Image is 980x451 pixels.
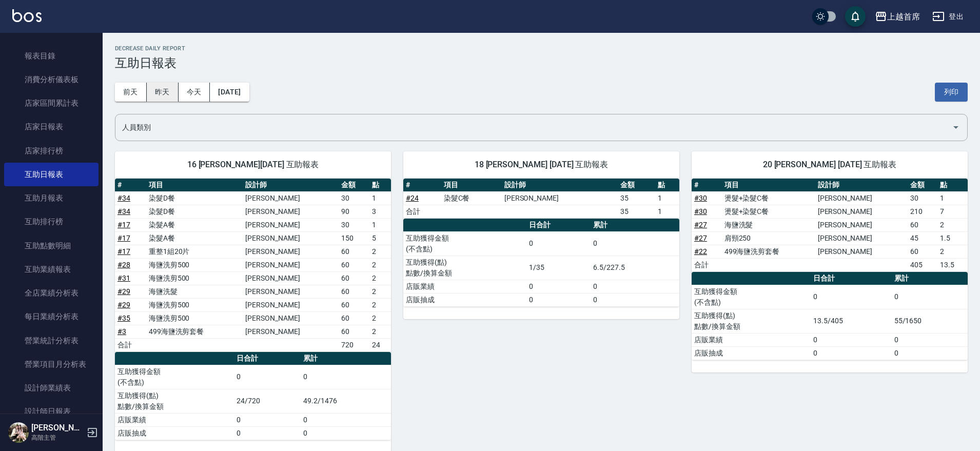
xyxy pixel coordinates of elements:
th: # [692,179,722,192]
td: 互助獲得金額 (不含點) [692,285,811,309]
td: 染髮D餐 [146,191,243,205]
td: 0 [234,365,301,389]
th: 日合計 [526,219,591,232]
td: 燙髮+染髮C餐 [722,205,815,218]
td: 499海鹽洗剪套餐 [722,245,815,258]
td: [PERSON_NAME] [502,191,618,205]
a: 營業項目月分析表 [4,352,99,376]
button: 今天 [179,83,210,102]
button: 登出 [928,7,968,26]
a: #29 [117,287,130,296]
a: #17 [117,247,130,256]
td: 2 [369,258,391,271]
td: 55/1650 [892,309,968,333]
td: 30 [339,191,370,205]
a: 互助點數明細 [4,234,99,258]
td: 合計 [115,338,146,351]
a: 設計師日報表 [4,400,99,423]
td: 0 [811,333,892,346]
td: 60 [908,245,938,258]
td: 店販抽成 [692,346,811,360]
a: 消費分析儀表板 [4,68,99,91]
td: 13.5 [937,258,968,271]
td: 重整1組20片 [146,245,243,258]
td: 7 [937,205,968,218]
td: 海鹽洗剪500 [146,311,243,325]
th: 累計 [301,352,391,365]
td: 405 [908,258,938,271]
td: 45 [908,231,938,245]
th: 金額 [339,179,370,192]
td: 1 [655,191,679,205]
a: #22 [694,247,707,256]
td: 0 [526,231,591,256]
td: 2 [369,325,391,338]
span: 20 [PERSON_NAME] [DATE] 互助報表 [704,160,955,170]
table: a dense table [115,179,391,352]
td: 0 [892,285,968,309]
td: [PERSON_NAME] [243,245,339,258]
td: [PERSON_NAME] [243,205,339,218]
td: 1 [655,205,679,218]
td: [PERSON_NAME] [815,245,908,258]
td: 60 [339,271,370,285]
a: 店家排行榜 [4,139,99,163]
td: 13.5/405 [811,309,892,333]
td: 35 [618,205,656,218]
table: a dense table [403,179,679,219]
button: 昨天 [147,83,179,102]
td: 60 [908,218,938,231]
button: save [845,6,866,27]
a: #34 [117,207,130,215]
td: 2 [369,311,391,325]
th: 設計師 [815,179,908,192]
td: [PERSON_NAME] [815,191,908,205]
th: 設計師 [243,179,339,192]
td: 5 [369,231,391,245]
td: 1 [937,191,968,205]
td: 0 [591,293,679,306]
a: 每日業績分析表 [4,305,99,328]
button: 上越首席 [871,6,924,27]
td: 染髮C餐 [441,191,502,205]
table: a dense table [403,219,679,307]
td: [PERSON_NAME] [243,298,339,311]
p: 高階主管 [31,433,84,442]
td: 0 [234,413,301,426]
a: 互助月報表 [4,186,99,210]
a: 互助排行榜 [4,210,99,233]
td: [PERSON_NAME] [243,258,339,271]
td: 0 [234,426,301,440]
td: 肩頸250 [722,231,815,245]
a: #17 [117,234,130,242]
button: [DATE] [210,83,249,102]
td: 30 [339,218,370,231]
td: 6.5/227.5 [591,256,679,280]
td: 24/720 [234,389,301,413]
th: 設計師 [502,179,618,192]
td: [PERSON_NAME] [815,205,908,218]
td: 0 [811,346,892,360]
td: 互助獲得(點) 點數/換算金額 [692,309,811,333]
td: [PERSON_NAME] [243,271,339,285]
th: 點 [655,179,679,192]
td: 合計 [692,258,722,271]
th: 點 [937,179,968,192]
img: Person [8,422,29,443]
a: #30 [694,207,707,215]
td: 0 [892,333,968,346]
th: 項目 [441,179,502,192]
td: 店販業績 [403,280,526,293]
td: 染髮A餐 [146,231,243,245]
h3: 互助日報表 [115,56,968,70]
td: 2 [937,218,968,231]
td: 2 [937,245,968,258]
td: 35 [618,191,656,205]
td: [PERSON_NAME] [815,218,908,231]
td: 店販業績 [692,333,811,346]
td: 合計 [403,205,441,218]
h5: [PERSON_NAME] [31,423,84,433]
td: [PERSON_NAME] [243,325,339,338]
td: 2 [369,285,391,298]
h2: Decrease Daily Report [115,45,968,52]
